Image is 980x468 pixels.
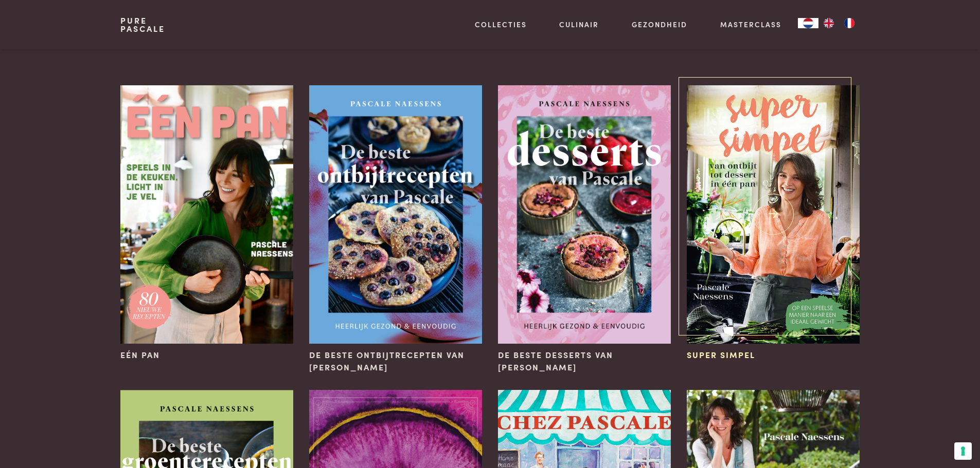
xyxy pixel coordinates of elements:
[498,85,670,373] a: De beste desserts van Pascale De beste desserts van [PERSON_NAME]
[818,18,860,28] ul: Language list
[798,18,818,28] div: Language
[559,19,599,30] a: Culinair
[632,19,687,30] a: Gezondheid
[475,19,527,30] a: Collecties
[120,349,160,361] span: Eén pan
[798,18,818,28] a: NL
[498,85,670,344] img: De beste desserts van Pascale
[309,349,482,373] span: De beste ontbijtrecepten van [PERSON_NAME]
[798,18,860,28] aside: Language selected: Nederlands
[687,85,859,344] img: Super Simpel
[120,16,165,33] a: PurePascale
[839,18,860,28] a: FR
[687,349,755,361] span: Super Simpel
[818,18,839,28] a: EN
[720,19,781,30] a: Masterclass
[498,349,670,373] span: De beste desserts van [PERSON_NAME]
[120,85,293,361] a: Eén pan Eén pan
[309,85,482,344] img: De beste ontbijtrecepten van Pascale
[687,85,859,361] a: Super Simpel Super Simpel
[309,85,482,373] a: De beste ontbijtrecepten van Pascale De beste ontbijtrecepten van [PERSON_NAME]
[120,85,293,344] img: Eén pan
[954,442,972,460] button: Uw voorkeuren voor toestemming voor trackingtechnologieën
